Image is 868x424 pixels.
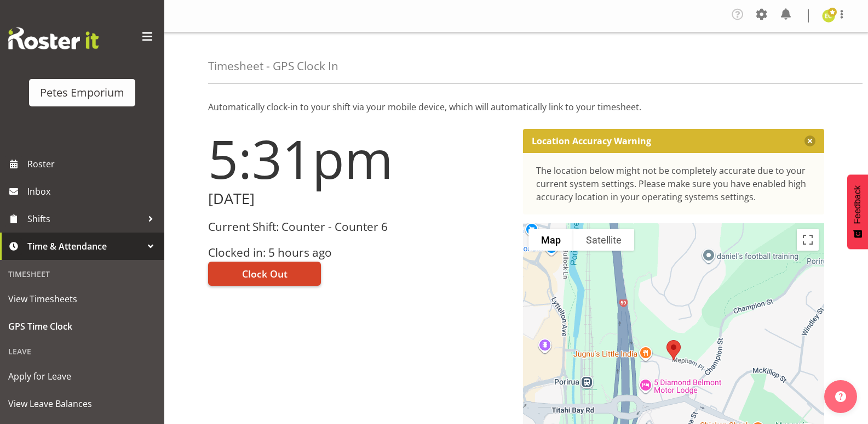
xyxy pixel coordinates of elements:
button: Clock Out [208,262,321,286]
div: Petes Emporium [40,84,124,101]
span: View Timesheets [8,291,156,307]
button: Show street map [528,229,573,251]
h2: [DATE] [208,190,510,207]
h1: 5:31pm [208,129,510,188]
button: Close message [804,135,815,146]
span: Clock Out [242,267,288,281]
p: Location Accuracy Warning [532,135,651,146]
a: GPS Time Clock [3,313,162,340]
div: Timesheet [3,263,162,285]
button: Feedback - Show survey [847,174,868,249]
span: GPS Time Clock [8,318,156,335]
span: Inbox [27,183,159,200]
span: Apply for Leave [8,368,156,385]
h3: Current Shift: Counter - Counter 6 [208,221,510,233]
button: Show satellite imagery [573,229,634,251]
h3: Clocked in: 5 hours ago [208,246,510,259]
div: Leave [3,340,162,363]
p: Automatically clock-in to your shift via your mobile device, which will automatically link to you... [208,100,824,114]
a: Apply for Leave [3,363,162,390]
span: Feedback [853,185,863,224]
button: Toggle fullscreen view [797,229,819,251]
img: emma-croft7499.jpg [822,9,835,22]
div: The location below might not be completely accurate due to your current system settings. Please m... [536,164,812,203]
img: help-xxl-2.png [835,391,846,402]
h4: Timesheet - GPS Clock In [208,60,338,72]
span: Roster [27,156,159,172]
a: View Timesheets [3,285,162,313]
span: Time & Attendance [27,238,142,255]
img: Rosterit website logo [8,27,99,49]
span: View Leave Balances [8,395,156,412]
span: Shifts [27,211,142,227]
a: View Leave Balances [3,390,162,417]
